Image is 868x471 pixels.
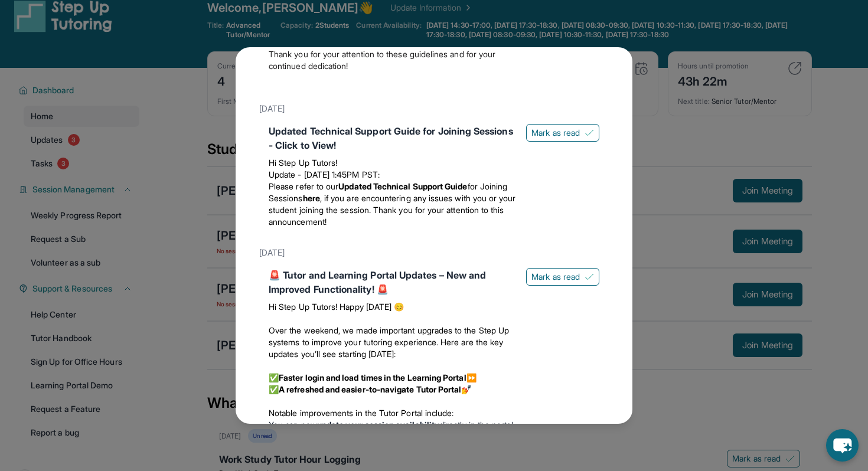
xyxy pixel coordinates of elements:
button: Mark as read [526,268,599,286]
strong: update your session availability [317,420,439,430]
span: Notable improvements in the Tutor Portal include: [269,408,453,418]
div: 🚨 Tutor and Learning Portal Updates – New and Improved Functionality! 🚨 [269,268,517,296]
strong: Updated Technical Support Guide [338,181,467,191]
strong: Faster login and load times in the Learning Portal [279,372,466,382]
img: Mark as read [585,272,594,282]
span: ✅ [269,372,279,382]
span: ✅ [269,384,279,394]
div: [DATE] [259,242,609,263]
button: chat-button [826,429,859,462]
span: Update - [DATE] 1:45PM PST: [269,169,380,179]
div: [DATE] [259,98,609,119]
span: You can now [269,420,317,430]
span: Hi Step Up Tutors! [269,158,337,168]
span: ⏩ [466,372,477,382]
span: Over the weekend, we made important upgrades to the Step Up systems to improve your tutoring expe... [269,325,509,359]
strong: A refreshed and easier-to-navigate Tutor Portal [279,384,461,394]
a: here [303,193,320,203]
span: Thank you for your attention to these guidelines and for your continued dedication! [269,49,495,71]
span: Hi Step Up Tutors! Happy [DATE] 😊 [269,302,404,312]
button: Mark as read [526,124,599,142]
span: 💅 [461,384,471,394]
span: Mark as read [531,271,580,283]
span: Mark as read [531,127,580,139]
div: Updated Technical Support Guide for Joining Sessions - Click to View! [269,124,517,152]
img: Mark as read [585,128,594,138]
span: Please refer to our [269,181,338,191]
span: , if you are encountering any issues with you or your student joining the session. Thank you for ... [269,193,516,227]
